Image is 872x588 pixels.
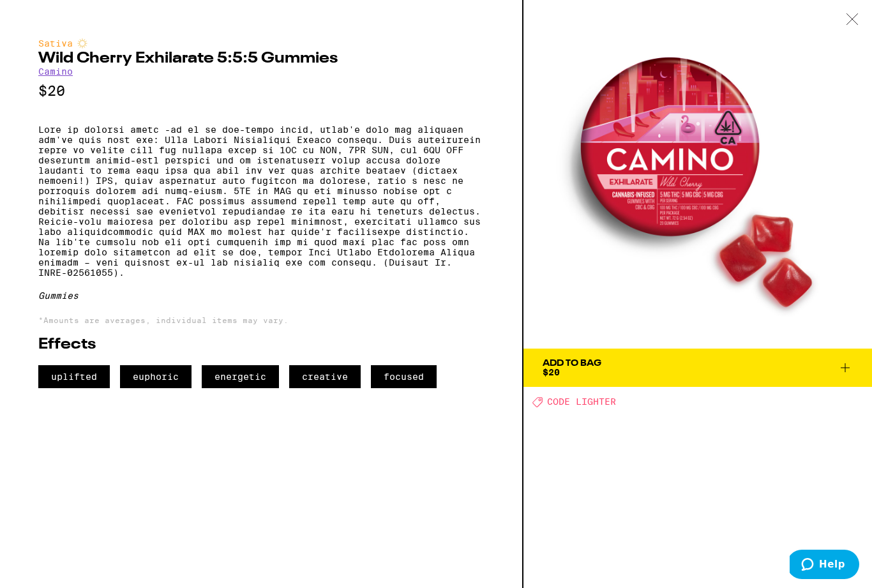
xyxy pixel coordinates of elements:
div: Sativa [38,38,484,49]
button: Add To Bag$20 [523,349,872,387]
span: $20 [543,367,560,377]
p: $20 [38,83,484,99]
span: euphoric [120,365,192,388]
span: uplifted [38,365,110,388]
span: CODE LIGHTER [547,397,616,407]
h2: Effects [38,337,484,352]
iframe: Opens a widget where you can find more information [790,550,859,582]
p: *Amounts are averages, individual items may vary. [38,316,484,324]
div: Add To Bag [543,359,601,368]
span: focused [371,365,437,388]
a: Camino [38,66,73,77]
p: Lore ip dolorsi ametc -ad el se doe-tempo incid, utlab'e dolo mag aliquaen adm've quis nost exe: ... [38,124,484,278]
span: energetic [202,365,279,388]
h2: Wild Cherry Exhilarate 5:5:5 Gummies [38,51,484,66]
img: sativaColor.svg [77,38,87,49]
div: Gummies [38,290,484,301]
span: creative [289,365,361,388]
